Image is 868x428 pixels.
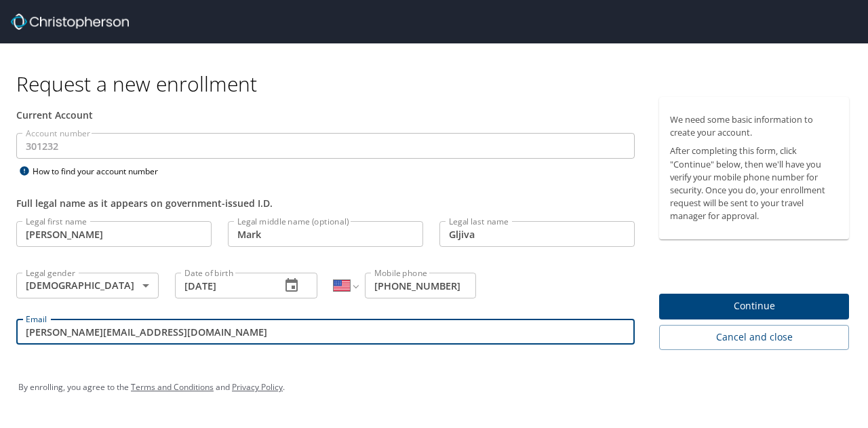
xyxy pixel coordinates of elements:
[175,273,270,298] input: MM/DD/YYYY
[18,370,850,404] div: By enrolling, you agree to the and .
[659,294,849,320] button: Continue
[16,163,186,180] div: How to find your account number
[670,113,838,139] p: We need some basic information to create your account.
[131,381,214,393] a: Terms and Conditions
[16,196,635,210] div: Full legal name as it appears on government-issued I.D.
[16,71,860,97] h1: Request a new enrollment
[11,14,129,30] img: cbt logo
[670,298,838,315] span: Continue
[670,144,838,222] p: After completing this form, click "Continue" below, then we'll have you verify your mobile phone ...
[232,381,283,393] a: Privacy Policy
[16,108,635,122] div: Current Account
[16,273,159,298] div: [DEMOGRAPHIC_DATA]
[659,325,849,350] button: Cancel and close
[670,329,838,346] span: Cancel and close
[365,273,476,298] input: Enter phone number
